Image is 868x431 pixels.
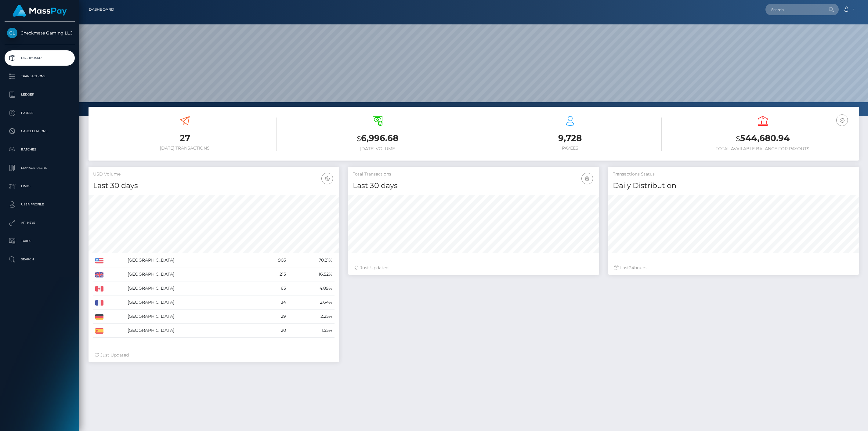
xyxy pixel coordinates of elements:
[288,310,335,324] td: 2.25%
[7,108,72,118] p: Payees
[7,218,72,227] p: API Keys
[5,50,75,66] a: Dashboard
[93,132,277,144] h3: 27
[257,253,288,267] td: 905
[288,281,335,295] td: 4.89%
[5,69,75,84] a: Transactions
[95,272,103,277] img: GB.png
[614,265,853,271] div: Last hours
[286,146,469,151] h6: [DATE] Volume
[95,352,333,358] div: Just Updated
[5,87,75,102] a: Ledger
[671,146,854,151] h6: Total Available Balance for Payouts
[478,146,662,151] h6: Payees
[7,28,17,38] img: Checkmate Gaming LLC
[125,324,257,338] td: [GEOGRAPHIC_DATA]
[671,132,854,145] h3: 544,680.94
[5,252,75,267] a: Search
[7,182,72,191] p: Links
[7,200,72,209] p: User Profile
[765,4,823,15] input: Search...
[288,295,335,310] td: 2.64%
[257,281,288,295] td: 63
[257,267,288,281] td: 213
[257,295,288,310] td: 34
[257,324,288,338] td: 20
[125,310,257,324] td: [GEOGRAPHIC_DATA]
[95,286,103,292] img: CA.png
[613,180,854,191] h4: Daily Distribution
[736,134,740,143] small: $
[7,53,72,63] p: Dashboard
[95,258,103,263] img: US.png
[13,5,67,17] img: MassPay Logo
[93,146,277,151] h6: [DATE] Transactions
[125,267,257,281] td: [GEOGRAPHIC_DATA]
[93,180,335,191] h4: Last 30 days
[288,267,335,281] td: 16.52%
[7,255,72,264] p: Search
[7,237,72,246] p: Taxes
[95,328,103,334] img: ES.png
[7,145,72,154] p: Batches
[93,171,335,177] h5: USD Volume
[5,142,75,157] a: Batches
[478,132,662,144] h3: 9,728
[125,253,257,267] td: [GEOGRAPHIC_DATA]
[7,72,72,81] p: Transactions
[613,171,854,177] h5: Transactions Status
[5,215,75,230] a: API Keys
[125,295,257,310] td: [GEOGRAPHIC_DATA]
[5,179,75,194] a: Links
[5,105,75,121] a: Payees
[353,171,594,177] h5: Total Transactions
[7,127,72,136] p: Cancellations
[5,160,75,176] a: Manage Users
[5,234,75,249] a: Taxes
[95,300,103,306] img: FR.png
[288,253,335,267] td: 70.21%
[5,124,75,139] a: Cancellations
[5,197,75,212] a: User Profile
[5,30,75,36] span: Checkmate Gaming LLC
[629,265,634,270] span: 24
[7,90,72,99] p: Ledger
[125,281,257,295] td: [GEOGRAPHIC_DATA]
[286,132,469,145] h3: 6,996.68
[95,314,103,320] img: DE.png
[7,163,72,172] p: Manage Users
[288,324,335,338] td: 1.55%
[357,134,361,143] small: $
[257,310,288,324] td: 29
[89,3,114,16] a: Dashboard
[354,265,593,271] div: Just Updated
[353,180,594,191] h4: Last 30 days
